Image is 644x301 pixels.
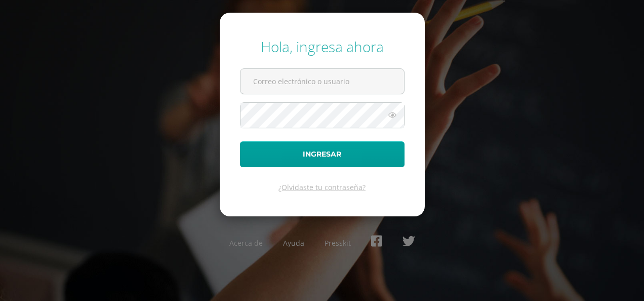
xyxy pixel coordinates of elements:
a: Presskit [325,238,351,248]
a: Ayuda [283,238,304,248]
a: Acerca de [229,238,263,248]
input: Correo electrónico o usuario [240,69,404,94]
button: Ingresar [240,141,405,167]
a: ¿Olvidaste tu contraseña? [278,182,366,192]
div: Hola, ingresa ahora [240,37,405,56]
